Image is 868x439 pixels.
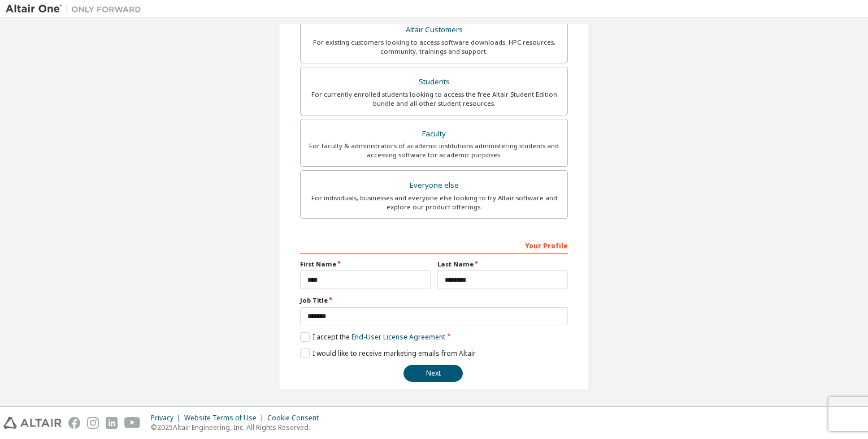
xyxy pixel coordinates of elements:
img: linkedin.svg [106,417,118,429]
label: I would like to receive marketing emails from Altair [300,348,476,358]
button: Next [403,365,463,382]
label: Last Name [437,260,568,269]
div: Faculty [307,126,561,142]
img: instagram.svg [87,417,99,429]
a: End-User License Agreement [351,332,445,342]
label: Job Title [300,296,568,305]
div: Cookie Consent [267,414,325,423]
div: Your Profile [300,236,568,254]
div: Privacy [151,414,184,423]
div: For currently enrolled students looking to access the free Altair Student Edition bundle and all ... [307,90,561,108]
div: Altair Customers [307,22,561,38]
img: youtube.svg [124,417,141,429]
p: © 2025 Altair Engineering, Inc. All Rights Reserved. [151,423,325,432]
div: For faculty & administrators of academic institutions administering students and accessing softwa... [307,141,561,160]
div: For individuals, businesses and everyone else looking to try Altair software and explore our prod... [307,193,561,212]
img: altair_logo.svg [3,417,62,429]
label: First Name [300,260,431,269]
div: Everyone else [307,178,561,193]
img: facebook.svg [68,417,80,429]
img: Altair One [6,3,147,15]
div: For existing customers looking to access software downloads, HPC resources, community, trainings ... [307,38,561,56]
div: Website Terms of Use [184,414,267,423]
div: Students [307,74,561,90]
label: I accept the [300,332,445,342]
